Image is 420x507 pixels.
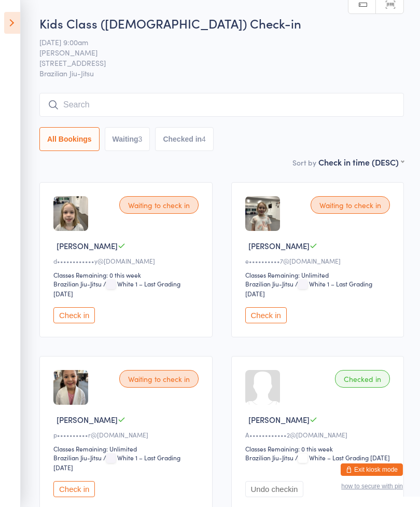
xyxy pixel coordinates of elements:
[245,430,394,439] div: A••••••••••••2@[DOMAIN_NAME]
[341,483,403,490] button: how to secure with pin
[53,430,202,439] div: p••••••••••r@[DOMAIN_NAME]
[295,453,390,462] span: / White – Last Grading [DATE]
[245,270,394,279] div: Classes Remaining: Unlimited
[53,370,88,405] img: image1749250772.png
[155,127,214,151] button: Checked in4
[53,453,102,462] div: Brazilian Jiu-Jitsu
[39,37,388,47] span: [DATE] 9:00am
[245,307,287,323] button: Check in
[335,370,390,388] div: Checked in
[105,127,150,151] button: Waiting3
[39,127,100,151] button: All Bookings
[248,414,310,425] span: [PERSON_NAME]
[202,135,206,143] div: 4
[245,196,280,231] img: image1750920579.png
[53,444,202,453] div: Classes Remaining: Unlimited
[311,196,390,214] div: Waiting to check in
[292,157,316,168] label: Sort by
[245,444,394,453] div: Classes Remaining: 0 this week
[138,135,143,143] div: 3
[57,414,118,425] span: [PERSON_NAME]
[39,93,404,117] input: Search
[248,240,310,251] span: [PERSON_NAME]
[39,15,404,32] h2: Kids Class ([DEMOGRAPHIC_DATA]) Check-in
[245,481,304,497] button: Undo checkin
[53,270,202,279] div: Classes Remaining: 0 this week
[341,463,403,476] button: Exit kiosk mode
[57,240,118,251] span: [PERSON_NAME]
[39,47,388,58] span: [PERSON_NAME]
[53,481,95,497] button: Check in
[245,256,394,265] div: e••••••••••7@[DOMAIN_NAME]
[318,156,404,168] div: Check in time (DESC)
[119,196,199,214] div: Waiting to check in
[53,256,202,265] div: d••••••••••••y@[DOMAIN_NAME]
[39,58,388,68] span: [STREET_ADDRESS]
[245,453,293,462] div: Brazilian Jiu-Jitsu
[53,307,95,323] button: Check in
[53,279,102,288] div: Brazilian Jiu-Jitsu
[119,370,199,388] div: Waiting to check in
[245,279,293,288] div: Brazilian Jiu-Jitsu
[53,196,88,231] img: image1743202260.png
[39,68,404,78] span: Brazilian Jiu-Jitsu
